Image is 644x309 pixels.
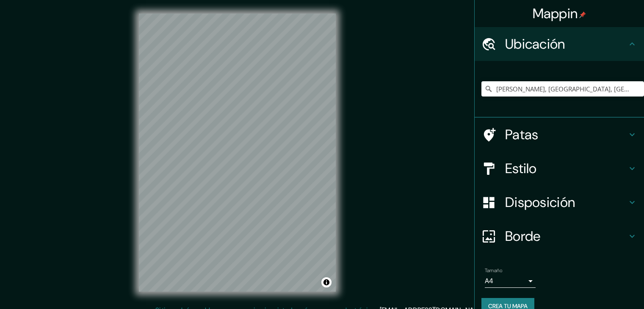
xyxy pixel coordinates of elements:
div: A4 [485,274,536,288]
font: A4 [485,276,493,285]
font: Estilo [505,160,537,177]
font: Tamaño [485,267,502,274]
div: Estilo [475,152,644,185]
div: Ubicación [475,27,644,61]
font: Ubicación [505,35,565,53]
font: Patas [505,126,539,143]
div: Disposición [475,185,644,219]
div: Borde [475,219,644,253]
canvas: Mapa [139,14,336,292]
font: Mappin [533,5,578,22]
img: pin-icon.png [579,11,586,18]
font: Disposición [505,193,575,211]
font: Borde [505,227,541,245]
div: Patas [475,118,644,152]
button: Activar o desactivar atribución [321,277,332,287]
input: Elige tu ciudad o zona [481,81,644,97]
